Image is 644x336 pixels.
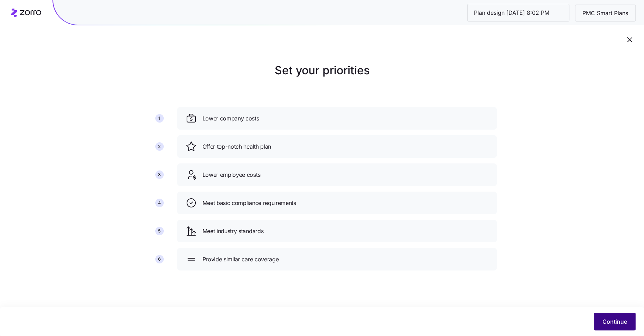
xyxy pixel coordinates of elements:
[177,135,497,158] div: Offer top-notch health plan
[177,163,497,186] div: Lower employee costs
[155,114,164,123] div: 1
[177,248,497,270] div: Provide similar care coverage
[155,142,164,151] div: 2
[202,114,259,123] span: Lower company costs
[155,199,164,207] div: 4
[202,255,279,264] span: Provide similar care coverage
[594,313,636,330] button: Continue
[177,107,497,130] div: Lower company costs
[202,199,296,207] span: Meet basic compliance requirements
[148,62,497,79] h1: Set your priorities
[155,255,164,263] div: 6
[602,317,627,326] span: Continue
[155,227,164,235] div: 5
[202,142,271,151] span: Offer top-notch health plan
[155,170,164,179] div: 3
[202,170,261,179] span: Lower employee costs
[177,192,497,214] div: Meet basic compliance requirements
[177,220,497,242] div: Meet industry standards
[202,227,264,236] span: Meet industry standards
[577,9,634,18] span: PMC Smart Plans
